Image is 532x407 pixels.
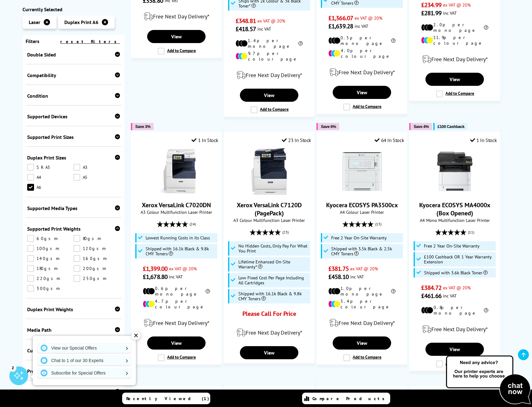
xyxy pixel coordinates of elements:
[251,106,289,113] label: Add to Compare
[27,285,74,292] a: 300gsm
[131,123,153,130] button: Save 3%
[134,209,218,215] span: A3 Colour Multifunction Laser Printer
[320,64,404,81] div: modal_delivery
[37,368,131,378] a: Subscribe for Special Offers
[421,9,441,17] span: £281.99
[169,274,183,280] span: inc VAT
[132,331,140,340] div: ✕
[413,51,497,68] div: modal_delivery
[443,293,457,299] span: inc VAT
[153,148,200,195] img: Xerox VersaLink C7020DN
[421,305,488,316] li: 0.8p per mono page
[27,245,74,252] a: 100gsm
[421,1,441,9] span: £234.99
[146,235,210,240] span: Lowest Running Costs in its Class
[73,255,120,262] a: 160gsm
[73,235,120,242] a: 80gsm
[134,314,218,332] div: modal_delivery
[27,226,120,232] div: Supported Print Weights
[27,389,120,395] div: Price Range
[246,148,293,195] img: Xerox VersaLink C7120D (PagePack)
[73,275,120,282] a: 250gsm
[425,343,484,356] a: View
[375,137,404,143] div: 64 In Stock
[328,35,395,46] li: 0.5p per mono page
[328,273,349,281] span: £458.10
[153,190,200,196] a: Xerox VersaLink C7020DN
[134,8,218,25] div: modal_delivery
[257,26,271,32] span: inc VAT
[240,346,298,359] a: View
[142,201,211,209] a: Xerox VersaLink C7020DN
[355,23,368,29] span: inc VAT
[73,174,120,181] a: A5
[333,336,391,350] a: View
[9,364,16,371] div: 2
[431,190,478,196] a: Kyocera ECOSYS MA4000x (Box Opened)
[355,15,382,21] span: ex VAT @ 20%
[424,254,495,264] span: £100 Cashback OR 1 Year Warranty Extension
[436,360,474,367] label: Add to Compare
[27,205,120,211] div: Supported Media Types
[320,314,404,332] div: modal_delivery
[413,321,497,338] div: modal_delivery
[470,137,497,143] div: 1 In Stock
[169,266,197,272] span: ex VAT @ 20%
[27,275,74,282] a: 220gsm
[27,164,74,171] a: SRA3
[350,274,364,280] span: inc VAT
[236,51,303,62] li: 9.7p per colour page
[328,48,395,59] li: 4.0p per colour page
[238,243,309,253] span: No Hidden Costs, Only Pay For What You Print
[443,10,457,16] span: inc VAT
[143,298,210,310] li: 4.7p per colour page
[190,218,196,230] span: (24)
[316,123,339,130] button: Save 6%
[328,22,353,30] span: £1,639.28
[409,123,432,130] button: Save 4%
[122,393,210,404] a: Recently Viewed (1)
[158,354,196,361] label: Add to Compare
[236,25,256,33] span: £418.57
[246,190,293,196] a: Xerox VersaLink C7120D (PagePack)
[73,164,120,171] a: A3
[27,93,120,99] div: Condition
[433,123,468,130] button: £100 Cashback
[326,201,398,209] a: Kyocera ECOSYS PA3500cx
[339,190,385,196] a: Kyocera ECOSYS PA3500cx
[320,209,404,215] span: A4 Colour Laser Printer
[413,217,497,223] span: A4 Mono Multifunction Laser Printer
[27,327,120,333] div: Media Path
[27,306,120,312] div: Duplex Print Weights
[60,39,120,44] a: reset filters
[421,284,441,292] span: £384.72
[321,124,336,129] span: Save 6%
[227,66,311,84] div: modal_delivery
[424,243,480,248] span: Free 2 Year On-Site Warranty
[27,255,74,262] a: 140gsm
[143,273,167,281] span: £1,678.80
[27,265,74,272] a: 180gsm
[227,324,311,341] div: modal_delivery
[27,51,120,58] div: Double Sided
[443,285,471,291] span: ex VAT @ 20%
[27,113,120,120] div: Supported Devices
[445,355,532,406] img: Open Live Chat window
[191,137,218,143] div: 1 In Stock
[350,266,378,272] span: ex VAT @ 20%
[37,343,131,353] a: View our Special Offers
[343,104,381,110] label: Add to Compare
[328,14,353,22] span: £1,366.07
[22,6,125,12] div: Currently Selected
[147,30,205,43] a: View
[29,19,40,25] span: Laser
[236,38,303,49] li: 1.4p per mono page
[143,286,210,297] li: 0.6p per mono page
[146,246,216,256] span: Shipped with 16.1k Black & 9.8k CMY Toners
[37,356,131,365] a: Chat to 1 of our 30 Experts
[425,73,484,86] a: View
[419,201,490,217] a: Kyocera ECOSYS MA4000x (Box Opened)
[64,19,98,25] span: Duplex Print A6
[328,286,395,297] li: 1.0p per mono page
[237,201,302,217] a: Xerox VersaLink C7120D (PagePack)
